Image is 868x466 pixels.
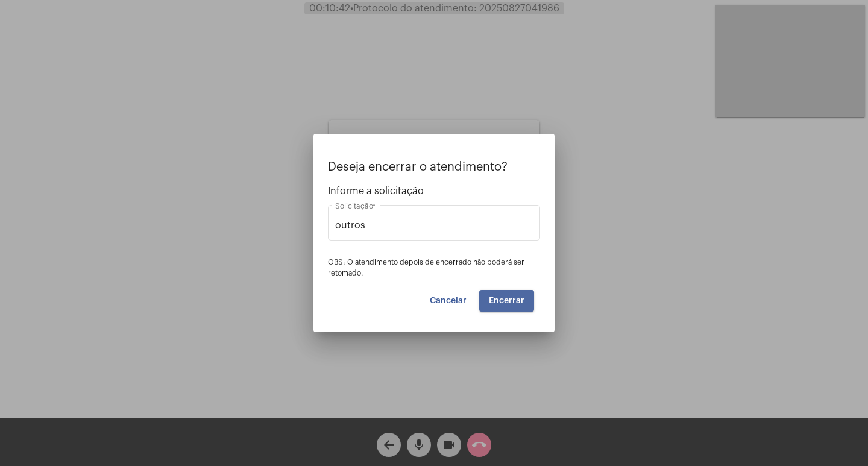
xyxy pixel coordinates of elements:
span: Encerrar [489,297,524,305]
button: Cancelar [420,290,476,312]
input: Buscar solicitação [335,220,533,231]
p: Deseja encerrar o atendimento? [328,160,540,174]
button: Encerrar [479,290,534,312]
span: Cancelar [430,297,467,305]
span: OBS: O atendimento depois de encerrado não poderá ser retomado. [328,259,524,277]
span: Informe a solicitação [328,186,540,197]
